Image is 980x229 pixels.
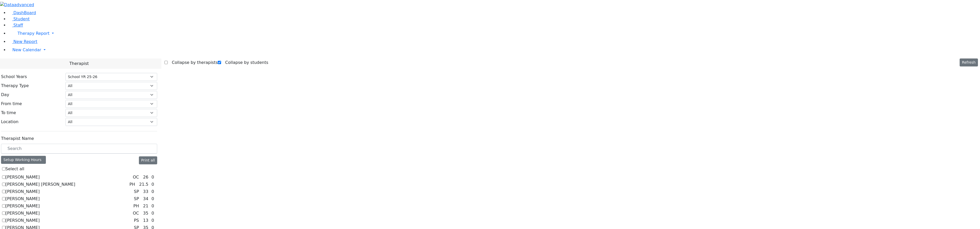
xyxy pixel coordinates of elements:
div: 0 [150,189,155,195]
label: School Years [1,74,27,80]
label: [PERSON_NAME] [5,217,40,224]
div: OC [131,210,141,216]
span: New Calendar [12,47,41,52]
div: 0 [150,210,155,216]
span: New Report [13,39,37,44]
label: Select all [5,166,24,172]
a: New Report [8,39,37,44]
label: [PERSON_NAME] [5,174,40,180]
div: 33 [142,189,149,195]
div: 21 [142,203,149,209]
div: PH [131,203,141,209]
a: Student [8,16,30,21]
label: Collapse by therapists [168,58,218,67]
div: SP [132,196,141,202]
label: Collapse by students [221,58,268,67]
span: DashBoard [13,10,36,15]
div: Setup Working Hours [1,156,46,164]
label: From time [1,101,22,107]
div: 0 [150,196,155,202]
span: Therapist [69,61,89,67]
div: PH [127,181,137,188]
div: 13 [142,217,149,224]
div: 0 [150,203,155,209]
label: Therapy Type [1,83,29,89]
label: Therapist Name [1,135,34,142]
label: To time [1,110,16,116]
label: [PERSON_NAME] [PERSON_NAME] [5,181,75,188]
button: Refresh [960,58,978,66]
div: 0 [150,217,155,224]
input: Search [1,144,157,154]
div: 0 [150,181,155,188]
a: Therapy Report [8,28,980,39]
div: 35 [142,210,149,216]
div: 34 [142,196,149,202]
div: 21.5 [138,181,149,188]
span: Student [13,16,30,21]
button: Print all [139,156,157,164]
label: Location [1,119,19,125]
label: Day [1,92,9,98]
div: OC [131,174,141,180]
label: [PERSON_NAME] [5,189,40,195]
div: 0 [150,174,155,180]
label: [PERSON_NAME] [5,203,40,209]
div: SP [132,189,141,195]
a: Staff [8,23,23,28]
span: Therapy Report [18,31,49,36]
a: DashBoard [8,10,36,15]
label: [PERSON_NAME] [5,210,40,216]
div: 26 [142,174,149,180]
span: Staff [13,23,23,28]
label: [PERSON_NAME] [5,196,40,202]
div: PS [132,217,141,224]
a: New Calendar [8,45,980,55]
